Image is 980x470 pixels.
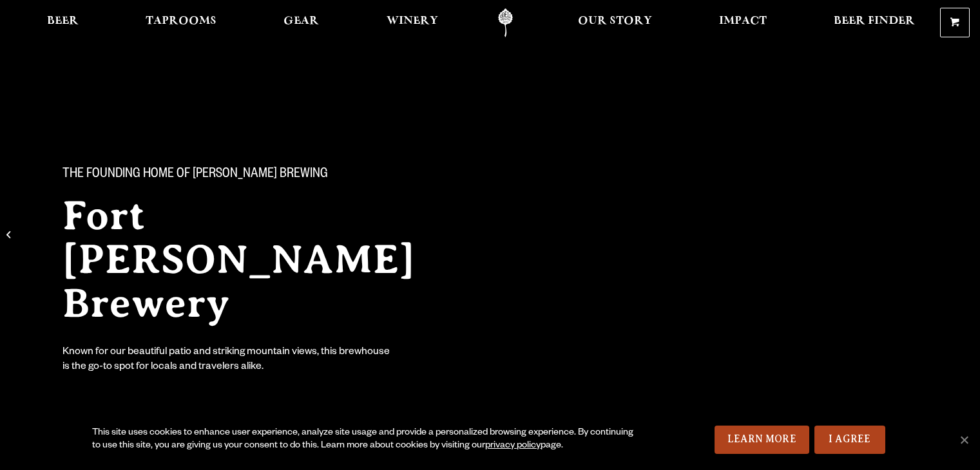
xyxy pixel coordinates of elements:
[387,16,438,26] span: Winery
[715,426,809,454] a: Learn More
[92,427,642,453] div: This site uses cookies to enhance user experience, analyze site usage and provide a personalized ...
[47,16,79,26] span: Beer
[62,194,465,325] h2: Fort [PERSON_NAME] Brewery
[62,167,328,183] span: The Founding Home of [PERSON_NAME] Brewing
[719,16,767,26] span: Impact
[711,8,775,37] a: Impact
[62,346,392,375] div: Known for our beautiful patio and striking mountain views, this brewhouse is the go-to spot for l...
[578,16,652,26] span: Our Story
[570,8,660,37] a: Our Story
[957,433,970,446] span: No
[825,8,923,37] a: Beer Finder
[485,441,541,451] a: privacy policy
[146,16,216,26] span: Taprooms
[481,8,530,37] a: Odell Home
[814,426,885,454] a: I Agree
[378,8,447,37] a: Winery
[283,16,319,26] span: Gear
[834,16,915,26] span: Beer Finder
[39,8,87,37] a: Beer
[137,8,225,37] a: Taprooms
[275,8,327,37] a: Gear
